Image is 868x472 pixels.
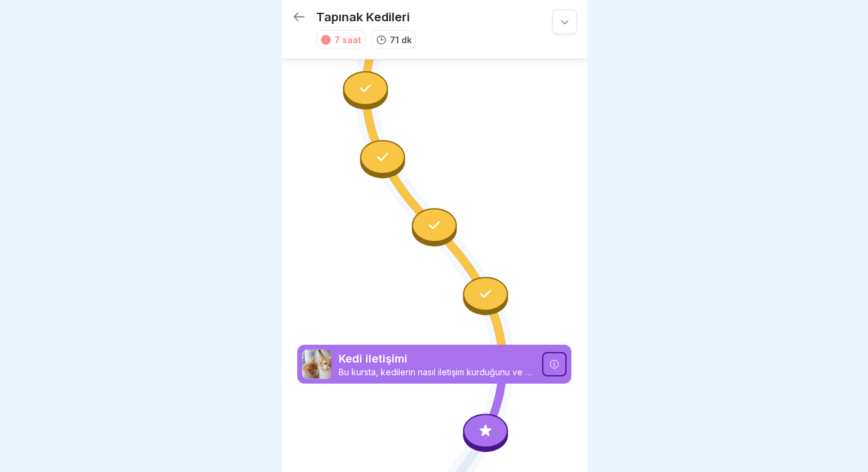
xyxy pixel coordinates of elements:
img: slr3n71ht72n64tortf4spcx.png [302,350,331,379]
font: Kedi iletişimi [339,352,408,365]
font: 7 saat [334,35,361,45]
font: 71 dk [390,35,412,45]
font: Tapınak Kedileri [316,10,410,24]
